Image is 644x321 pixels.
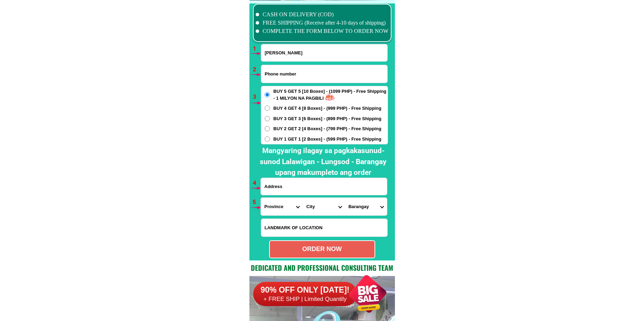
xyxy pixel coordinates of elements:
[253,44,261,53] h6: 1
[253,65,261,74] h6: 2
[265,136,270,142] input: BUY 1 GET 1 [2 Boxes] - (599 PHP) - Free Shipping
[255,145,391,178] h2: Mangyaring ilagay sa pagkakasunud-sunod Lalawigan - Lungsod - Barangay upang makumpleto ang order
[261,65,387,83] input: Input phone_number
[261,178,387,195] input: Input address
[256,10,389,19] li: CASH ON DELIVERY (COD)
[270,244,374,254] div: ORDER NOW
[253,179,261,188] h6: 4
[273,125,381,132] span: BUY 2 GET 2 [4 Boxes] - (799 PHP) - Free Shipping
[261,219,387,237] input: Input LANDMARKOFLOCATION
[253,92,261,101] h6: 3
[265,116,270,121] input: BUY 3 GET 3 [6 Boxes] - (899 PHP) - Free Shipping
[345,198,387,215] select: Select commune
[273,136,381,143] span: BUY 1 GET 1 [2 Boxes] - (599 PHP) - Free Shipping
[273,88,388,101] span: BUY 5 GET 5 [10 Boxes] - (1099 PHP) - Free Shipping - 1 MILYON NA PAGBILI
[273,115,381,122] span: BUY 3 GET 3 [6 Boxes] - (899 PHP) - Free Shipping
[253,285,357,295] h6: 90% OFF ONLY [DATE]!
[265,126,270,131] input: BUY 2 GET 2 [4 Boxes] - (799 PHP) - Free Shipping
[261,198,303,215] select: Select province
[256,27,389,35] li: COMPLETE THE FORM BELOW TO ORDER NOW
[273,105,381,112] span: BUY 4 GET 4 [8 Boxes] - (999 PHP) - Free Shipping
[265,106,270,111] input: BUY 4 GET 4 [8 Boxes] - (999 PHP) - Free Shipping
[253,295,357,303] h6: + FREE SHIP | Limited Quantily
[261,44,387,61] input: Input full_name
[265,92,270,97] input: BUY 5 GET 5 [10 Boxes] - (1099 PHP) - Free Shipping - 1 MILYON NA PAGBILI
[303,198,345,215] select: Select district
[253,198,261,207] h6: 5
[256,19,389,27] li: FREE SHIPPING (Receive after 4-10 days of shipping)
[249,262,395,273] h2: Dedicated and professional consulting team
